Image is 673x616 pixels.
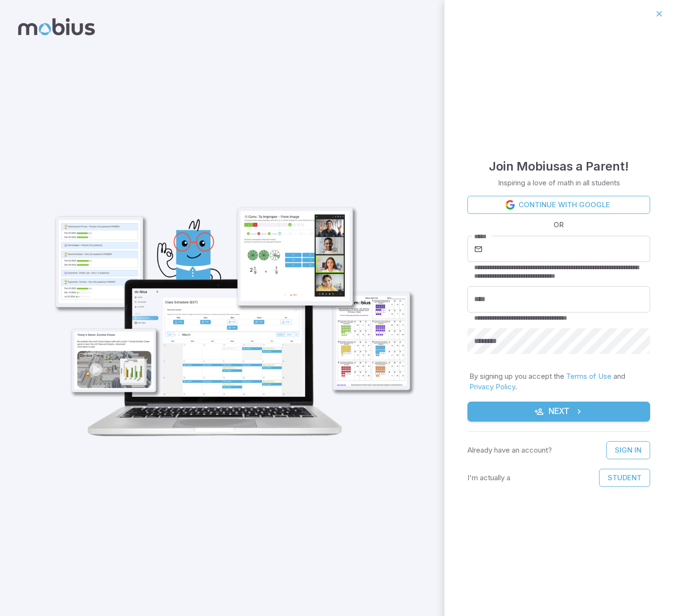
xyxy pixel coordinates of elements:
[551,220,566,230] span: OR
[467,196,650,214] a: Continue with Google
[566,372,611,381] a: Terms of Use
[469,382,515,391] a: Privacy Policy
[599,469,650,487] button: Student
[467,473,510,483] p: I'm actually a
[498,178,620,188] p: Inspiring a love of math in all students
[467,445,552,455] p: Already have an account?
[469,371,648,392] p: By signing up you accept the and .
[606,441,650,459] a: Sign In
[467,402,650,422] button: Next
[489,157,629,176] h4: Join Mobius as a Parent !
[36,165,423,448] img: parent_1-illustration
